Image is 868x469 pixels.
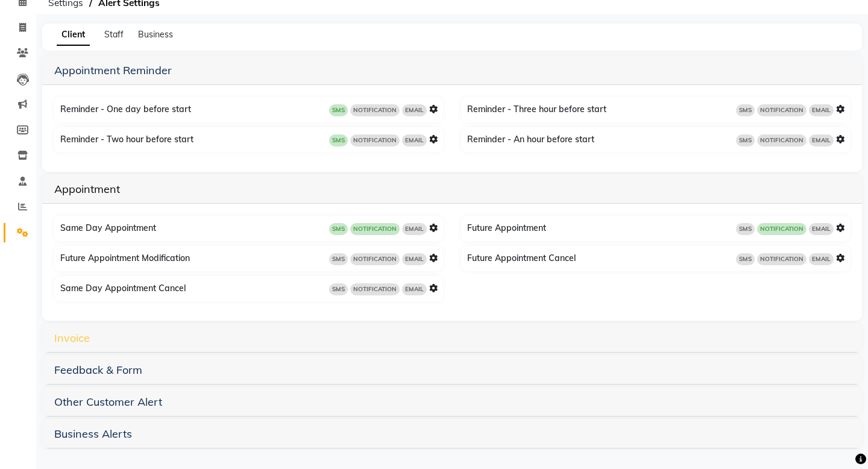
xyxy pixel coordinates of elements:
[54,331,90,345] a: Invoice
[350,283,400,295] span: NOTIFICATION
[350,253,400,265] span: NOTIFICATION
[736,134,755,146] span: SMS
[54,427,132,441] a: Business Alerts
[57,130,443,150] div: Reminder - Two hour before start
[464,100,850,119] div: Reminder - Three hour before start
[329,134,348,146] span: SMS
[350,104,400,116] span: NOTIFICATION
[464,219,850,238] div: Future Appointment
[402,253,427,265] span: EMAIL
[350,223,400,235] span: NOTIFICATION
[104,29,124,40] span: Staff
[57,279,443,298] div: Same Day Appointment Cancel
[736,223,755,235] span: SMS
[402,283,427,295] span: EMAIL
[54,182,120,196] a: Appointment
[138,29,173,40] span: Business
[329,253,348,265] span: SMS
[329,283,348,295] span: SMS
[757,134,807,146] span: NOTIFICATION
[464,130,850,150] div: Reminder - An hour before start
[350,134,400,146] span: NOTIFICATION
[329,223,348,235] span: SMS
[57,100,443,119] div: Reminder - One day before start
[757,223,807,235] span: NOTIFICATION
[402,104,427,116] span: EMAIL
[54,63,172,77] a: Appointment Reminder
[736,253,755,265] span: SMS
[809,134,834,146] span: EMAIL
[464,249,850,268] div: Future Appointment Cancel
[57,219,443,238] div: Same Day Appointment
[57,24,90,46] span: Client
[329,104,348,116] span: SMS
[54,395,162,409] a: Other Customer Alert
[736,104,755,116] span: SMS
[54,363,142,377] a: Feedback & Form
[757,104,807,116] span: NOTIFICATION
[402,134,427,146] span: EMAIL
[57,249,443,268] div: Future Appointment Modification
[809,253,834,265] span: EMAIL
[757,253,807,265] span: NOTIFICATION
[809,104,834,116] span: EMAIL
[402,223,427,235] span: EMAIL
[809,223,834,235] span: EMAIL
